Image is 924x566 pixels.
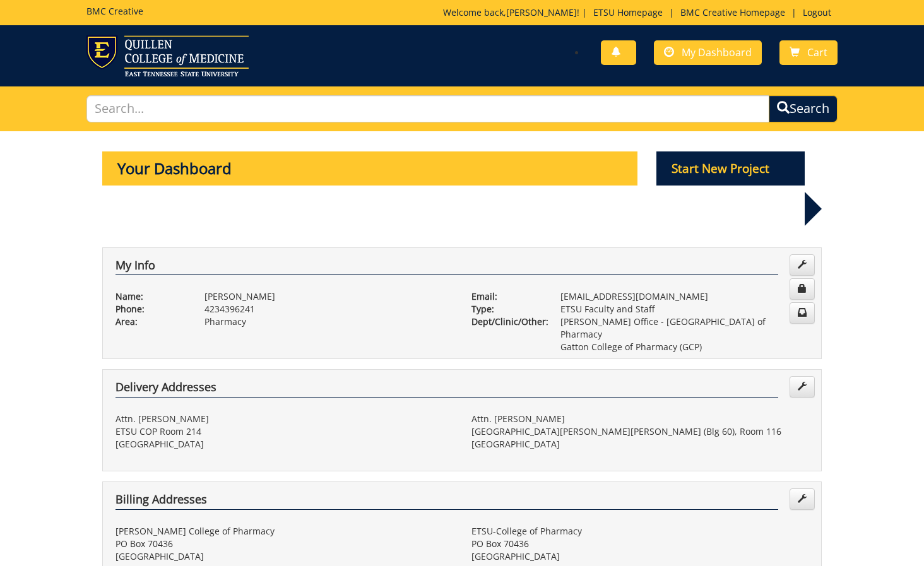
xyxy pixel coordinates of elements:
p: [GEOGRAPHIC_DATA] [471,438,808,451]
a: [PERSON_NAME] [506,6,577,18]
a: Change Password [790,278,815,300]
p: Attn. [PERSON_NAME] [115,413,453,425]
a: Edit Info [790,254,815,276]
h4: Billing Addresses [115,493,778,510]
a: ETSU Homepage [587,6,669,18]
p: Dept/Clinic/Other: [471,315,542,328]
p: [EMAIL_ADDRESS][DOMAIN_NAME] [560,290,808,303]
p: Welcome back, ! | | | [443,6,838,19]
p: [GEOGRAPHIC_DATA][PERSON_NAME][PERSON_NAME] (Blg 60), Room 116 [471,425,808,438]
span: Cart [807,45,827,59]
p: 4234396241 [204,303,453,315]
button: Search [769,95,838,122]
a: Start New Project [656,163,805,175]
p: Name: [115,290,186,303]
a: Cart [779,40,838,65]
p: ETSU-College of Pharmacy [471,525,808,538]
h5: BMC Creative [86,6,143,16]
p: Pharmacy [204,315,453,328]
h4: Delivery Addresses [115,381,778,398]
p: [PERSON_NAME] Office - [GEOGRAPHIC_DATA] of Pharmacy [560,315,808,341]
a: Edit Addresses [790,488,815,510]
span: My Dashboard [682,45,752,59]
a: Edit Addresses [790,376,815,398]
p: [GEOGRAPHIC_DATA] [471,550,808,563]
p: [GEOGRAPHIC_DATA] [115,550,453,563]
p: [PERSON_NAME] [204,290,453,303]
h4: My Info [115,259,778,276]
p: Phone: [115,303,186,315]
input: Search... [86,95,769,122]
p: ETSU COP Room 214 [115,425,453,438]
p: PO Box 70436 [471,538,808,550]
img: ETSU logo [86,35,249,76]
p: Your Dashboard [102,151,637,186]
p: Gatton College of Pharmacy (GCP) [560,341,808,353]
p: ETSU Faculty and Staff [560,303,808,315]
p: [PERSON_NAME] College of Pharmacy [115,525,453,538]
a: My Dashboard [654,40,762,65]
p: Attn. [PERSON_NAME] [471,413,808,425]
a: Logout [797,6,838,18]
p: Email: [471,290,542,303]
p: Type: [471,303,542,315]
p: [GEOGRAPHIC_DATA] [115,438,453,451]
p: Start New Project [656,151,805,186]
p: Area: [115,315,186,328]
p: PO Box 70436 [115,538,453,550]
a: Change Communication Preferences [790,302,815,324]
a: BMC Creative Homepage [674,6,791,18]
